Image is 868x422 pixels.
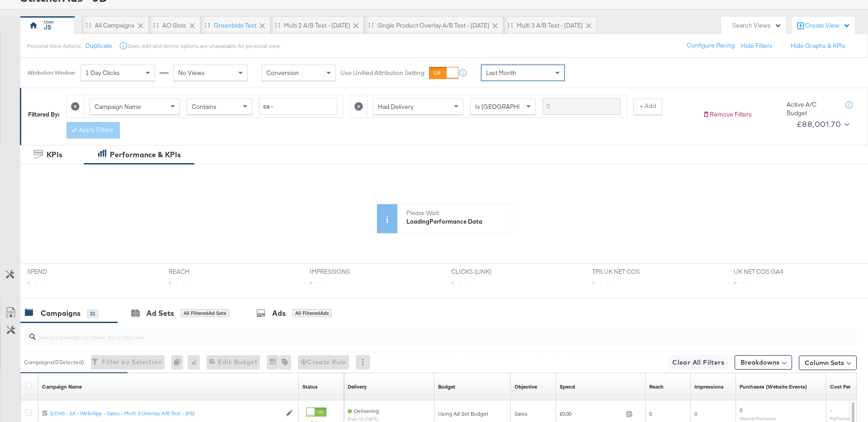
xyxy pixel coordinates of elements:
span: Sales [514,410,528,417]
div: Multi 3 A/B test - [DATE] [517,21,583,30]
input: Search Campaigns by Name, ID or Objective [36,324,780,342]
a: The total amount spent to date. [560,383,575,390]
button: Hide Graphs & KPIs [791,42,845,50]
span: Last Month [486,69,516,77]
div: Greenbids Test [214,21,256,30]
div: Campaigns [41,308,80,319]
button: Configure Pacing [680,38,741,54]
div: Active A/C Budget [787,100,836,117]
a: Reflects the ability of your Ad Campaign to achieve delivery based on ad states, schedule and bud... [348,383,367,390]
a: The number of times a purchase was made tracked by your Custom Audience pixel on your website aft... [740,383,807,390]
button: Breakdowns [735,355,792,370]
div: All Filtered Ad Sets [181,309,229,317]
div: Status [302,383,318,390]
div: Spend [560,383,575,390]
div: Save, edit and delete options are unavailable for personal view. [128,42,280,50]
span: 1 Day Clicks [85,69,120,77]
span: Conversion [266,69,299,77]
div: (LOW) - SA - Web/App - Sales - Multi 3 Overlay A/B Test - (PS) [50,410,281,417]
button: Column Sets [799,356,857,370]
div: Objective [514,383,537,390]
span: Contains [192,103,217,111]
span: Clear All Filters [672,357,724,368]
div: AO Slots [162,21,186,30]
button: £88,001.70 [793,117,851,131]
sub: Per Purchase [830,416,854,421]
button: Hide Filters [741,42,773,50]
span: Campaign Name [94,103,141,111]
div: Using Ad Set Budget [438,410,507,417]
span: 0 [740,407,742,413]
div: 0 [171,355,188,370]
div: Drag to reorder tab [205,23,210,28]
button: Remove Filters [703,110,752,119]
a: (LOW) - SA - Web/App - Sales - Multi 3 Overlay A/B Test - (PS) [50,410,281,417]
div: All Filtered Ads [292,309,332,317]
div: Attribution Window: [27,70,76,76]
div: Search Views [732,21,782,30]
div: Drag to reorder tab [368,23,373,28]
span: Is [GEOGRAPHIC_DATA] [475,103,544,111]
input: Enter a search term [542,98,621,115]
div: Drag to reorder tab [275,23,280,28]
span: Delivering [354,408,379,414]
input: Enter a search term [259,98,337,115]
div: Personal View Actions: [27,42,82,50]
button: + Add [633,98,662,115]
div: Reach [649,383,664,390]
div: 21 [87,309,98,318]
span: Had Delivery [378,103,414,111]
div: Multi 2 A/B test - [DATE] [284,21,350,30]
sub: ends on [DATE] [348,417,379,422]
div: Single product overlay A/B test - [DATE] [377,21,489,30]
button: Duplicate [85,42,112,50]
div: Ad Sets [146,308,174,319]
div: JS [44,23,51,32]
div: All Campaigns [95,21,135,30]
div: Drag to reorder tab [86,23,91,28]
div: Delivery [348,383,367,390]
a: The number of times your ad was served. On mobile apps an ad is counted as served the first time ... [694,383,724,390]
div: £88,001.70 [797,117,841,131]
span: - [830,407,832,413]
span: £0.00 [560,410,623,417]
div: Drag to reorder tab [153,23,158,28]
span: No Views [178,69,205,77]
span: 0 [649,410,652,417]
div: Ads [272,308,286,319]
sub: Website Purchases [740,416,776,421]
div: Impressions [694,383,724,390]
div: Campaign Name [42,383,82,390]
div: Drag to reorder tab [508,23,513,28]
div: Filtered By: [28,110,60,119]
div: Create View [805,21,850,30]
div: Performance & KPIs [110,150,181,160]
a: The number of people your ad was served to. [649,383,664,390]
a: Shows the current state of your Ad Campaign. [302,383,318,390]
div: Campaigns ( 0 Selected) [24,358,84,366]
span: 0 [694,410,697,417]
a: Your campaign's objective. [514,383,537,390]
a: Your campaign name. [42,383,82,390]
div: Purchases (Website Events) [740,383,807,390]
a: The maximum amount you're willing to spend on your ads, on average each day or over the lifetime ... [438,383,455,390]
div: Budget [438,383,455,390]
div: KPIs [47,150,62,160]
button: Clear All Filters [669,355,728,370]
label: Use Unified Attribution Setting: [340,69,425,77]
